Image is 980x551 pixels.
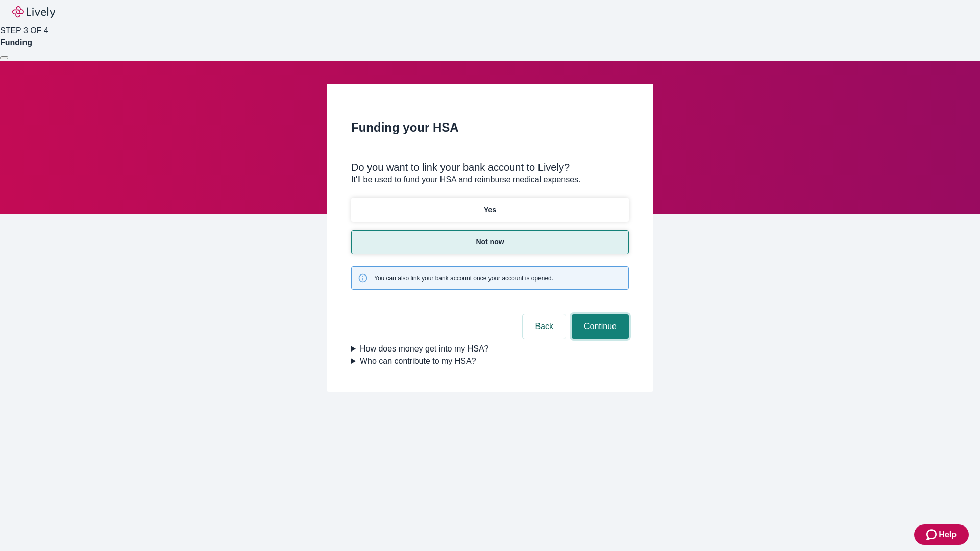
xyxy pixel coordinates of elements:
button: Zendesk support iconHelp [914,524,969,545]
p: Not now [476,237,504,247]
svg: Zendesk support icon [926,529,939,541]
summary: How does money get into my HSA? [351,343,629,355]
button: Back [523,314,566,339]
button: Continue [572,314,629,339]
h2: Funding your HSA [351,118,629,137]
p: It'll be used to fund your HSA and reimburse medical expenses. [351,173,629,186]
button: Yes [351,198,629,222]
img: Lively [12,6,55,18]
p: Yes [484,205,496,215]
div: Do you want to link your bank account to Lively? [351,161,629,173]
button: Not now [351,230,629,254]
span: Help [939,529,957,541]
summary: Who can contribute to my HSA? [351,355,629,367]
span: You can also link your bank account once your account is opened. [374,273,553,283]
